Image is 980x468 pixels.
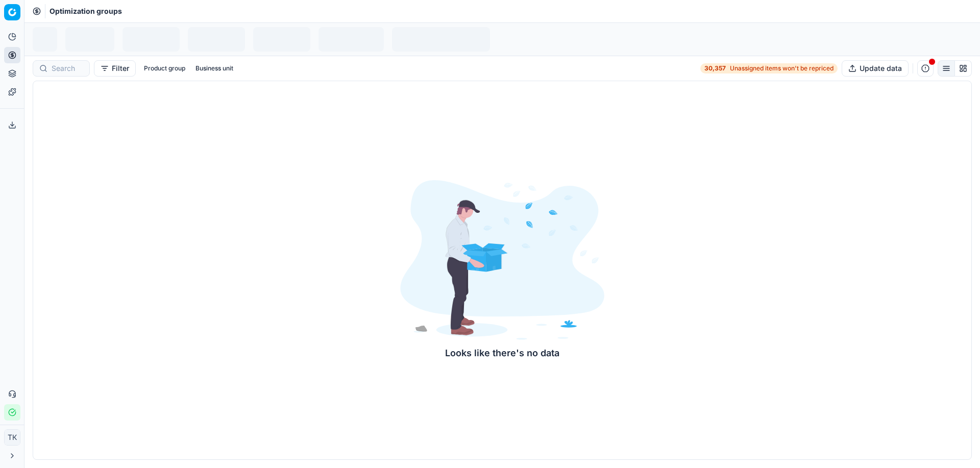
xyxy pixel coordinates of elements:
span: Optimization groups [50,6,122,16]
input: Search [52,63,83,73]
button: Filter [94,60,136,77]
button: Update data [842,60,909,77]
strong: 30,357 [704,64,726,72]
nav: breadcrumb [50,6,122,16]
div: Looks like there's no data [400,346,604,360]
button: Business unit [191,62,237,75]
button: ТК [4,429,20,446]
button: Product group [140,62,189,75]
span: Unassigned items won't be repriced [730,64,834,72]
a: 30,357Unassigned items won't be repriced [700,63,838,73]
span: ТК [5,430,20,445]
